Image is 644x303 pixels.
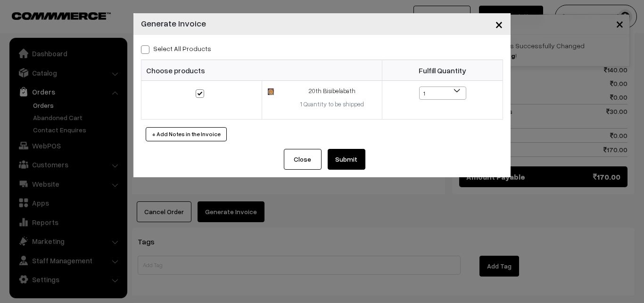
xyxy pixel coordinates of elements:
button: Close [284,149,322,170]
div: 1 Quantity to be shipped [288,100,376,109]
th: Choose products [141,60,382,81]
th: Fulfill Quantity [382,60,503,81]
div: 20th Bisibelabath [288,87,376,96]
button: + Add Notes in the Invoice [146,127,227,141]
label: Select all Products [141,43,211,53]
img: 17582708955533besibela-bath.jpg [268,88,274,95]
span: 1 [419,87,466,100]
button: Close [487,9,511,39]
button: Submit [328,149,365,170]
h4: Generate Invoice [141,17,206,30]
span: 1 [420,87,466,100]
span: × [495,15,503,33]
